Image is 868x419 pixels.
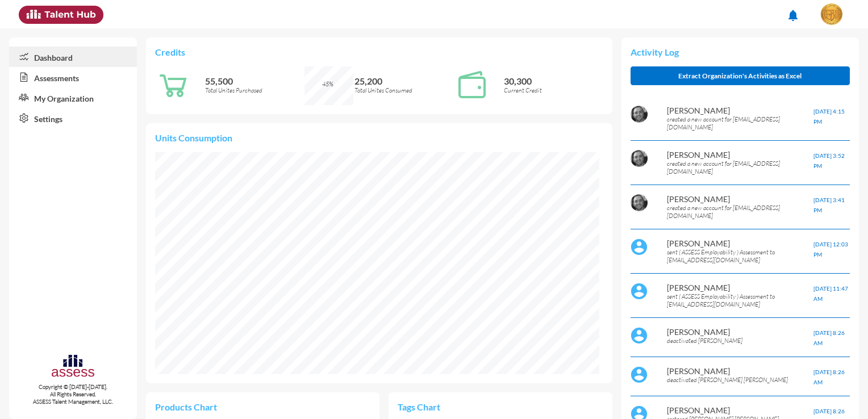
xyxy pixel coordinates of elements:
img: default%20profile%20image.svg [631,327,648,344]
span: [DATE] 8:26 AM [813,329,845,346]
a: My Organization [9,87,137,108]
p: [PERSON_NAME] [667,194,813,204]
p: sent ( ASSESS Employability ) Assessment to [EMAIL_ADDRESS][DOMAIN_NAME] [667,248,813,264]
p: created a new account for [EMAIL_ADDRESS][DOMAIN_NAME] [667,115,813,131]
p: Total Unites Purchased [205,86,304,94]
p: created a new account for [EMAIL_ADDRESS][DOMAIN_NAME] [667,204,813,220]
img: default%20profile%20image.svg [631,283,648,300]
p: 30,300 [504,76,603,86]
p: [PERSON_NAME] [667,366,813,376]
a: Dashboard [9,47,137,67]
p: [PERSON_NAME] [667,283,813,292]
p: Tags Chart [398,401,500,412]
img: AOh14GigaHH8sHFAKTalDol_Rto9g2wtRCd5DeEZ-VfX2Q [631,150,648,167]
span: 45% [322,80,333,88]
p: deactivated [PERSON_NAME] [PERSON_NAME] [667,376,813,384]
p: 25,200 [354,76,454,86]
span: [DATE] 3:52 PM [813,152,845,169]
p: Products Chart [155,401,262,412]
span: [DATE] 8:26 AM [813,368,845,386]
p: [PERSON_NAME] [667,327,813,337]
button: Extract Organization's Activities as Excel [631,66,850,85]
img: assesscompany-logo.png [51,353,95,381]
p: [PERSON_NAME] [667,405,813,415]
img: default%20profile%20image.svg [631,366,648,383]
p: created a new account for [EMAIL_ADDRESS][DOMAIN_NAME] [667,160,813,175]
p: Total Unites Consumed [354,86,454,94]
span: [DATE] 11:47 AM [813,285,848,302]
p: Current Credit [504,86,603,94]
img: AOh14GigaHH8sHFAKTalDol_Rto9g2wtRCd5DeEZ-VfX2Q [631,106,648,123]
p: Units Consumption [155,132,603,143]
p: [PERSON_NAME] [667,150,813,160]
span: [DATE] 12:03 PM [813,241,848,258]
p: [PERSON_NAME] [667,106,813,115]
p: 55,500 [205,76,304,86]
a: Settings [9,108,137,128]
mat-icon: notifications [786,9,800,22]
p: Credits [155,47,603,57]
a: Assessments [9,67,137,87]
p: Activity Log [631,47,850,57]
p: Copyright © [DATE]-[DATE]. All Rights Reserved. ASSESS Talent Management, LLC. [9,383,137,405]
p: deactivated [PERSON_NAME] [667,337,813,345]
img: default%20profile%20image.svg [631,238,648,255]
span: [DATE] 4:15 PM [813,108,845,125]
span: [DATE] 3:41 PM [813,196,845,213]
p: [PERSON_NAME] [667,238,813,248]
img: AOh14GigaHH8sHFAKTalDol_Rto9g2wtRCd5DeEZ-VfX2Q [631,194,648,211]
p: sent ( ASSESS Employability ) Assessment to [EMAIL_ADDRESS][DOMAIN_NAME] [667,292,813,308]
